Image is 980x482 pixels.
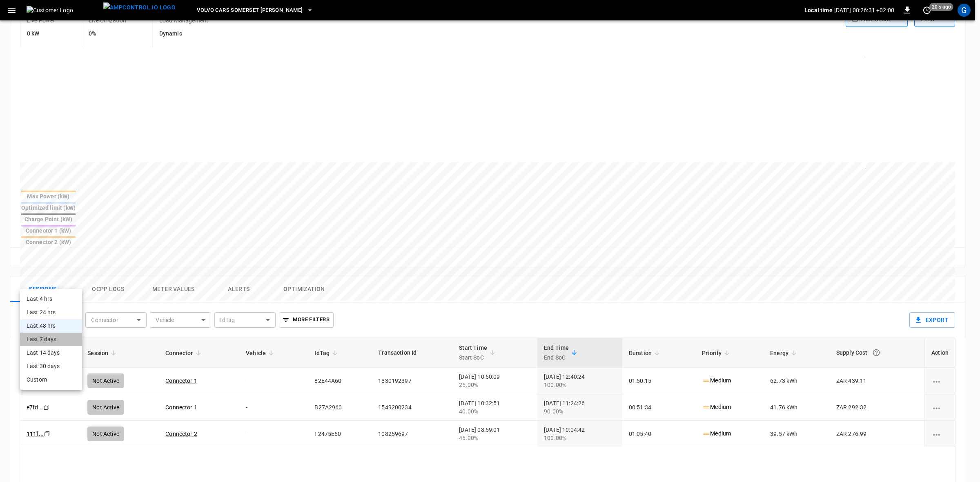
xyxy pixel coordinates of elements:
[20,292,82,306] li: Last 4 hrs
[20,346,82,360] li: Last 14 days
[20,360,82,373] li: Last 30 days
[20,373,82,386] li: Custom
[20,333,82,346] li: Last 7 days
[20,319,82,333] li: Last 48 hrs
[20,306,82,319] li: Last 24 hrs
